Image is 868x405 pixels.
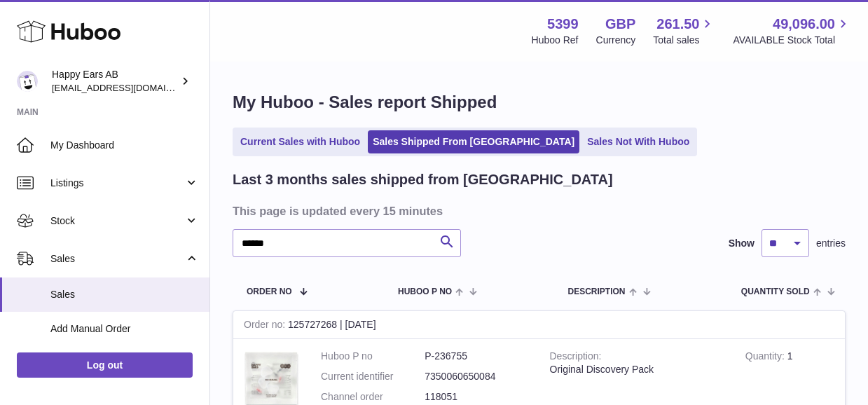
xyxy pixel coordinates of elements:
span: Huboo P no [398,287,452,296]
a: Current Sales with Huboo [235,130,365,153]
div: 125727268 | [DATE] [233,311,845,339]
span: Order No [247,287,292,296]
strong: Description [550,350,602,365]
span: Sales [50,252,184,266]
strong: Quantity [745,350,787,365]
div: Happy Ears AB [52,68,178,95]
a: Log out [17,352,193,378]
span: My Dashboard [50,139,199,152]
span: 49,096.00 [773,15,835,34]
span: Sales [50,288,199,301]
div: Huboo Ref [532,34,579,47]
strong: 5399 [547,15,579,34]
strong: Order no [244,319,288,334]
dt: Channel order [321,390,425,404]
span: Add Manual Order [50,322,199,336]
span: 261.50 [656,15,699,34]
span: Quantity Sold [741,287,810,296]
h2: Last 3 months sales shipped from [GEOGRAPHIC_DATA] [233,170,613,189]
dd: P-236755 [425,350,528,363]
span: Listings [50,177,184,190]
h3: This page is updated every 15 minutes [233,203,842,219]
dt: Current identifier [321,370,425,383]
span: entries [816,237,846,250]
label: Show [729,237,755,250]
div: Currency [596,34,636,47]
span: Description [567,287,625,296]
a: 261.50 Total sales [653,15,715,47]
dd: 118051 [425,390,528,404]
strong: GBP [605,15,635,34]
dd: 7350060650084 [425,370,528,383]
dt: Huboo P no [321,350,425,363]
div: Original Discovery Pack [550,363,724,376]
span: [EMAIL_ADDRESS][DOMAIN_NAME] [52,82,206,93]
span: AVAILABLE Stock Total [733,34,851,47]
span: Total sales [653,34,715,47]
a: 49,096.00 AVAILABLE Stock Total [733,15,851,47]
a: Sales Not With Huboo [582,130,694,153]
a: Sales Shipped From [GEOGRAPHIC_DATA] [368,130,579,153]
img: 3pl@happyearsearplugs.com [17,71,38,92]
span: Stock [50,214,184,228]
h1: My Huboo - Sales report Shipped [233,91,846,114]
